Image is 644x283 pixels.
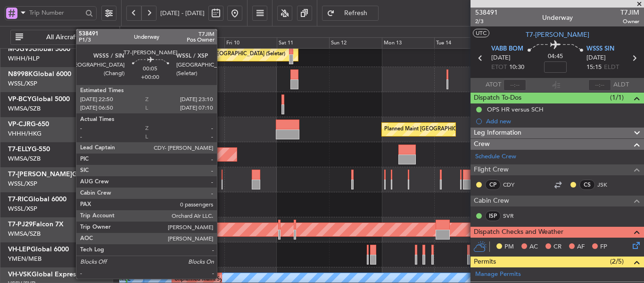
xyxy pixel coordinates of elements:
a: Schedule Crew [475,152,516,162]
span: ATOT [486,80,501,90]
a: WMSA/SZB [8,104,41,113]
span: 2/3 [475,17,498,26]
div: [DATE] [122,28,138,36]
a: Manage Permits [475,270,521,279]
span: Dispatch Checks and Weather [474,227,563,238]
a: T7-[PERSON_NAME]Global 7500 [8,171,110,178]
span: FP [600,242,607,252]
span: T7-ELLY [8,146,32,153]
div: CP [485,180,501,190]
div: Underway [542,13,573,23]
span: [DATE] [586,53,606,63]
span: [DATE] [491,53,511,63]
span: M-JGVJ [8,46,32,52]
div: Sun 12 [329,37,381,49]
a: YMEN/MEB [8,255,41,263]
a: WSSL/XSP [8,180,37,188]
span: Crew [474,139,490,150]
a: WMSA/SZB [8,230,41,238]
span: VP-CJR [8,121,31,128]
span: T7-[PERSON_NAME] [526,30,589,40]
a: VP-CJRG-650 [8,121,49,128]
span: 10:30 [509,63,524,72]
span: ELDT [604,63,619,72]
a: VHHH/HKG [8,129,41,138]
span: WSSS SIN [586,44,614,54]
div: CS [579,180,595,190]
button: Refresh [322,6,379,21]
a: M-JGVJGlobal 5000 [8,46,70,52]
div: ISP [485,211,501,221]
a: N8998KGlobal 6000 [8,71,71,77]
span: Leg Information [474,128,521,138]
span: 15:15 [586,63,602,72]
span: (1/1) [610,93,624,103]
span: VP-BCY [8,96,32,103]
span: T7-RIC [8,196,28,203]
span: (2/5) [610,257,624,266]
span: Permits [474,257,496,267]
div: Sat 11 [277,37,329,49]
span: Refresh [337,10,375,17]
div: Planned Maint [GEOGRAPHIC_DATA] (Seletar) [122,72,232,86]
span: Owner [620,17,639,26]
a: JSK [597,180,619,189]
a: CDY [503,180,524,189]
a: SVR [503,212,524,220]
div: Planned Maint [GEOGRAPHIC_DATA] (Seletar) [174,47,285,61]
span: N8998K [8,71,33,77]
span: T7-PJ29 [8,221,33,228]
span: T7-[PERSON_NAME] [8,171,72,178]
span: Flight Crew [474,164,509,175]
a: VP-BCYGlobal 5000 [8,96,70,103]
div: Wed 8 [119,37,172,49]
span: VH-VSK [8,271,32,278]
a: T7-RICGlobal 6000 [8,196,66,203]
a: WSSL/XSP [8,205,37,213]
a: WIHH/HLP [8,54,40,63]
div: Add new [486,117,639,125]
a: WSSL/XSP [8,79,37,88]
input: --:-- [504,79,526,91]
span: 04:45 [548,52,563,61]
a: VH-LEPGlobal 6000 [8,246,69,253]
a: VH-VSKGlobal Express XRS [8,271,93,278]
div: Fri 10 [224,37,277,49]
span: Dispatch To-Dos [474,93,521,103]
span: Cabin Crew [474,196,509,206]
a: T7-PJ29Falcon 7X [8,221,64,228]
span: AC [529,242,538,252]
button: All Aircraft [10,30,102,45]
div: Planned Maint [GEOGRAPHIC_DATA] ([GEOGRAPHIC_DATA] Intl) [384,122,542,137]
a: T7-ELLYG-550 [8,146,50,153]
div: Tue 14 [434,37,487,49]
span: All Aircraft [25,34,99,41]
span: ETOT [491,63,507,72]
span: VH-LEP [8,246,31,253]
span: ALDT [613,80,629,90]
span: AF [577,242,585,252]
span: [DATE] - [DATE] [160,9,205,17]
button: UTC [473,29,489,37]
div: OPS HR versus SCH [487,105,544,113]
span: T7JIM [620,8,639,17]
div: Mon 13 [382,37,434,49]
a: WMSA/SZB [8,154,41,163]
span: VABB BOM [491,44,523,54]
span: CR [553,242,561,252]
input: Trip Number [29,6,83,20]
span: PM [504,242,514,252]
span: 538491 [475,8,498,17]
div: Thu 9 [172,37,224,49]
